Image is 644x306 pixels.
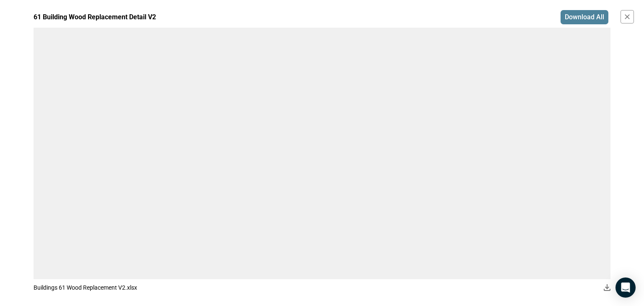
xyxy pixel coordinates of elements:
[615,277,636,298] div: Open Intercom Messenger
[561,10,608,24] button: Download All
[34,283,137,292] span: Buildings 61 Wood Replacement V2.xlsx
[34,28,610,279] iframe: msdoc-iframe
[34,13,156,21] span: 61 Building Wood Replacement Detail V2
[565,13,604,21] span: Download All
